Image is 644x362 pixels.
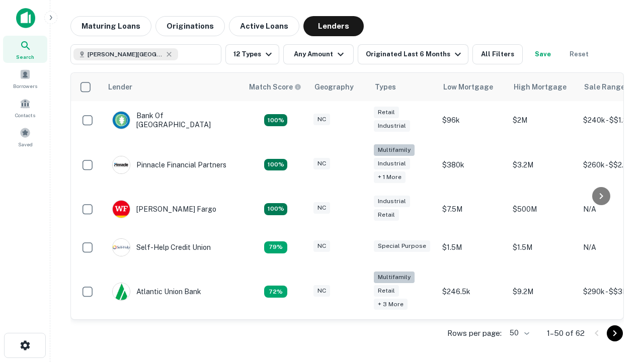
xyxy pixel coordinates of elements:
div: Matching Properties: 14, hasApolloMatch: undefined [264,114,287,126]
div: Matching Properties: 25, hasApolloMatch: undefined [264,159,287,171]
img: picture [113,112,130,129]
img: capitalize-icon.png [16,8,35,28]
div: NC [313,158,330,169]
td: $7.5M [437,190,508,228]
td: $9.2M [508,266,578,317]
div: Matching Properties: 10, hasApolloMatch: undefined [264,286,287,298]
img: picture [113,239,130,256]
div: Lender [108,81,132,93]
button: Go to next page [607,325,623,341]
h6: Match Score [249,81,299,93]
th: Types [369,73,437,101]
td: $500M [508,190,578,228]
button: All Filters [472,44,523,64]
td: $1.5M [508,228,578,266]
button: Reset [563,44,595,64]
a: Contacts [3,94,47,121]
div: [PERSON_NAME] Fargo [112,200,216,218]
th: High Mortgage [508,73,578,101]
span: Contacts [15,111,35,119]
div: NC [313,202,330,214]
a: Search [3,36,47,63]
td: $96k [437,101,508,139]
img: picture [113,201,130,218]
div: Capitalize uses an advanced AI algorithm to match your search with the best lender. The match sco... [249,81,301,93]
img: picture [113,283,130,300]
th: Low Mortgage [437,73,508,101]
div: Types [375,81,396,93]
p: Rows per page: [447,327,502,339]
div: + 3 more [374,299,408,310]
div: Self-help Credit Union [112,238,211,256]
button: Maturing Loans [70,16,151,36]
div: Atlantic Union Bank [112,283,201,301]
div: Multifamily [374,271,415,283]
div: Industrial [374,158,410,169]
div: Pinnacle Financial Partners [112,156,226,174]
div: Matching Properties: 11, hasApolloMatch: undefined [264,241,287,253]
div: Industrial [374,196,410,207]
div: Originated Last 6 Months [366,48,464,60]
th: Capitalize uses an advanced AI algorithm to match your search with the best lender. The match sco... [243,73,308,101]
div: Bank Of [GEOGRAPHIC_DATA] [112,111,233,129]
div: Low Mortgage [443,81,493,93]
th: Geography [308,73,369,101]
p: 1–50 of 62 [547,327,585,339]
button: Originated Last 6 Months [358,44,468,64]
td: $1.5M [437,228,508,266]
div: NC [313,285,330,297]
button: Lenders [303,16,364,36]
div: NC [313,240,330,252]
div: Geography [314,81,354,93]
div: Retail [374,285,399,297]
td: $380k [437,139,508,190]
button: Originations [155,16,225,36]
iframe: Chat Widget [594,249,644,298]
button: Save your search to get updates of matches that match your search criteria. [527,44,559,64]
span: Saved [18,140,33,148]
button: Any Amount [283,44,354,64]
span: Borrowers [13,82,37,90]
span: [PERSON_NAME][GEOGRAPHIC_DATA], [GEOGRAPHIC_DATA] [88,50,163,59]
th: Lender [102,73,243,101]
div: Multifamily [374,144,415,156]
a: Saved [3,123,47,150]
div: Retail [374,107,399,118]
td: $246.5k [437,266,508,317]
button: Active Loans [229,16,299,36]
div: NC [313,114,330,125]
span: Search [16,53,34,61]
td: $3.2M [508,139,578,190]
div: Sale Range [584,81,625,93]
div: + 1 more [374,171,406,183]
div: 50 [506,326,531,340]
button: 12 Types [225,44,279,64]
div: Retail [374,209,399,221]
div: Industrial [374,120,410,132]
div: High Mortgage [514,81,567,93]
img: picture [113,156,130,173]
div: Matching Properties: 14, hasApolloMatch: undefined [264,203,287,215]
td: $2M [508,101,578,139]
a: Borrowers [3,65,47,92]
div: Special Purpose [374,240,430,252]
